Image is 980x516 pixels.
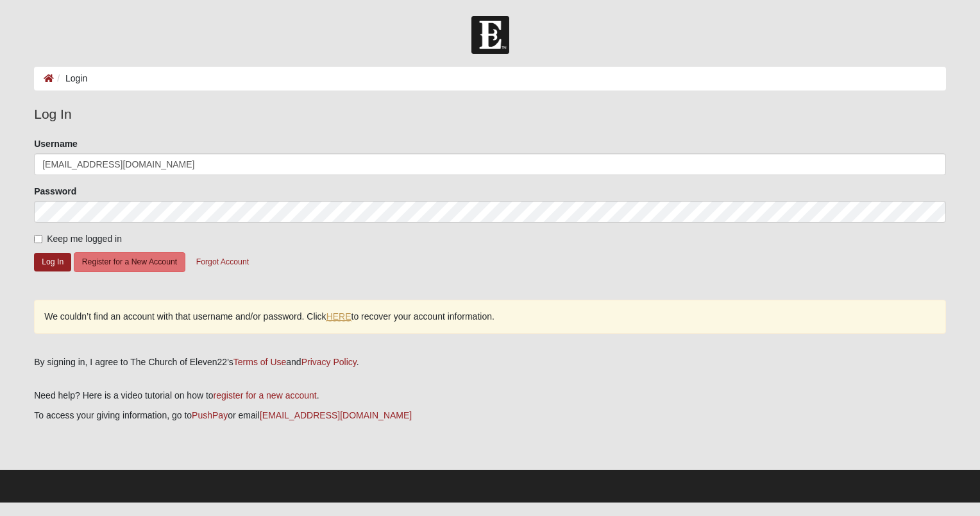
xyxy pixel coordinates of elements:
button: Forgot Account [188,252,257,272]
button: Log In [34,253,71,271]
a: Terms of Use [233,357,286,367]
a: [EMAIL_ADDRESS][DOMAIN_NAME] [260,410,412,420]
p: Need help? Here is a video tutorial on how to . [34,389,946,402]
a: Privacy Policy [301,357,357,367]
span: Keep me logged in [47,234,122,244]
a: HERE [326,311,351,322]
p: To access your giving information, go to or email [34,409,946,422]
label: Password [34,185,76,198]
label: Username [34,137,78,150]
li: Login [54,72,87,85]
img: Church of Eleven22 Logo [471,16,509,54]
button: Register for a New Account [74,252,185,272]
a: PushPay [192,410,228,420]
a: register for a new account [214,390,317,400]
legend: Log In [34,104,946,125]
div: By signing in, I agree to The Church of Eleven22's and . [34,356,946,369]
div: We couldn’t find an account with that username and/or password. Click to recover your account inf... [34,300,946,334]
input: Keep me logged in [34,235,42,243]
